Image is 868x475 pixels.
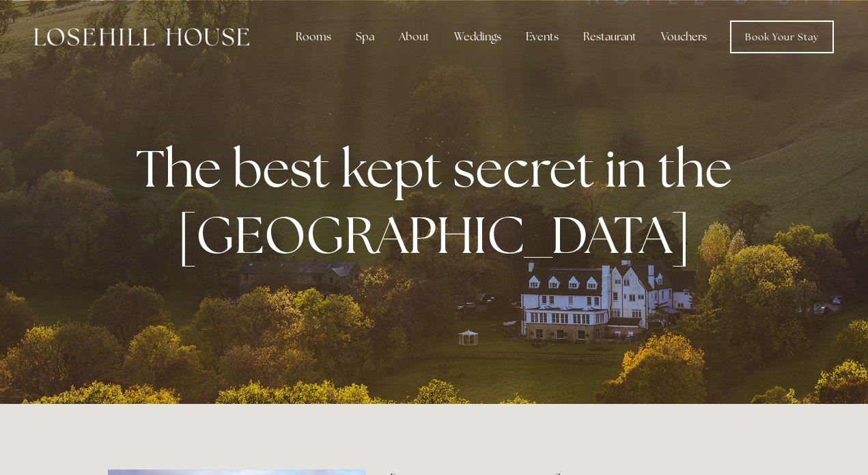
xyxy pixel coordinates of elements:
img: Losehill House [34,28,249,46]
div: Rooms [285,23,342,51]
div: Restaurant [572,23,647,51]
div: Events [515,23,570,51]
a: Book Your Stay [730,21,834,53]
div: About [388,23,440,51]
div: Spa [345,23,385,51]
div: Weddings [443,23,512,51]
a: Vouchers [650,23,718,51]
strong: The best kept secret in the [GEOGRAPHIC_DATA] [136,135,743,269]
